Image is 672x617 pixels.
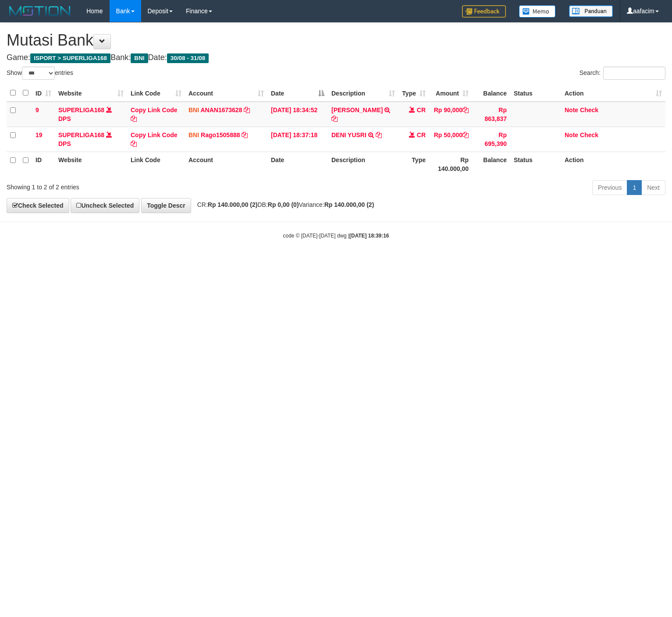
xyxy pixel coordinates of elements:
a: Copy ANAN1673628 to clipboard [244,106,250,113]
a: Copy Rp 90,000 to clipboard [462,106,469,113]
th: Action: activate to sort column ascending [561,85,665,102]
th: Description [328,152,398,177]
th: Date: activate to sort column descending [267,85,328,102]
strong: Rp 140.000,00 (2) [208,201,258,208]
strong: Rp 140.000,00 (2) [324,201,374,208]
a: Next [641,180,665,195]
span: 19 [36,131,43,138]
th: Balance [472,152,510,177]
span: CR [417,131,426,138]
th: Account [185,152,267,177]
th: ID [32,152,55,177]
a: Copy Rago1505888 to clipboard [242,131,248,138]
a: Uncheck Selected [71,198,139,213]
img: MOTION_logo.png [7,4,73,18]
td: Rp 50,000 [429,127,472,152]
strong: [DATE] 18:39:16 [349,233,389,239]
td: Rp 863,837 [472,102,510,127]
a: Check [580,106,598,113]
th: Type [398,152,429,177]
a: Previous [592,180,627,195]
th: Status [510,152,561,177]
a: Check [580,131,598,138]
a: SUPERLIGA168 [58,106,104,113]
th: Date [267,152,328,177]
th: Balance [472,85,510,102]
label: Show entries [7,67,73,80]
a: Copy Link Code [131,131,178,147]
img: panduan.png [569,5,613,17]
strong: Rp 0,00 (0) [268,201,299,208]
span: BNI [188,106,199,113]
small: code © [DATE]-[DATE] dwg | [283,233,389,239]
th: Link Code: activate to sort column ascending [127,85,185,102]
th: Type: activate to sort column ascending [398,85,429,102]
span: ISPORT > SUPERLIGA168 [30,53,110,63]
a: Copy Rp 50,000 to clipboard [462,131,469,138]
th: Description: activate to sort column ascending [328,85,398,102]
a: SUPERLIGA168 [58,131,104,138]
td: DPS [55,127,127,152]
td: Rp 90,000 [429,102,472,127]
h4: Game: Bank: Date: [7,53,665,62]
th: Status [510,85,561,102]
label: Search: [580,67,665,80]
span: BNI [188,131,199,138]
td: [DATE] 18:34:52 [267,102,328,127]
select: Showentries [22,67,55,80]
td: Rp 695,390 [472,127,510,152]
td: [DATE] 18:37:18 [267,127,328,152]
th: Rp 140.000,00 [429,152,472,177]
span: CR: DB: Variance: [193,201,374,208]
a: [PERSON_NAME] [331,106,383,113]
span: 30/08 - 31/08 [167,53,209,63]
a: DENI YUSRI [331,131,366,138]
th: Action [561,152,665,177]
span: 9 [36,106,39,113]
img: Feedback.jpg [462,5,506,18]
a: Toggle Descr [141,198,191,213]
th: Link Code [127,152,185,177]
a: Note [565,131,578,138]
input: Search: [603,67,665,80]
a: 1 [627,180,642,195]
img: Button%20Memo.svg [519,5,556,18]
th: Website [55,152,127,177]
a: Copy ANDIK SUSANTO to clipboard [331,115,338,122]
a: Copy DENI YUSRI to clipboard [376,131,382,138]
a: Check Selected [7,198,69,213]
a: ANAN1673628 [201,106,242,113]
span: BNI [131,53,148,63]
th: ID: activate to sort column ascending [32,85,55,102]
div: Showing 1 to 2 of 2 entries [7,179,274,191]
a: Rago1505888 [201,131,240,138]
th: Account: activate to sort column ascending [185,85,267,102]
th: Website: activate to sort column ascending [55,85,127,102]
a: Note [565,106,578,113]
span: CR [417,106,426,113]
a: Copy Link Code [131,106,178,122]
td: DPS [55,102,127,127]
th: Amount: activate to sort column ascending [429,85,472,102]
h1: Mutasi Bank [7,32,665,49]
